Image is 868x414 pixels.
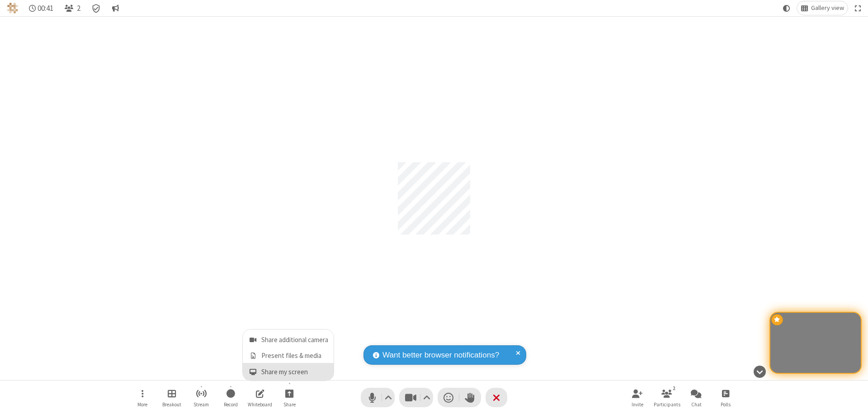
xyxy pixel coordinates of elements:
button: Start streaming [188,385,215,410]
img: QA Selenium DO NOT DELETE OR CHANGE [7,3,18,14]
div: 2 [670,384,678,392]
span: Invite [632,402,643,407]
button: Present files & media [243,347,334,363]
button: Open poll [712,385,739,410]
button: Conversation [108,1,123,15]
span: Record [224,402,238,407]
button: Share my screen [243,363,334,381]
span: More [137,402,147,407]
span: Share my screen [261,368,328,376]
div: Timer [25,1,57,15]
span: 00:41 [38,4,53,13]
button: Send a reaction [438,388,459,407]
span: Polls [721,402,731,407]
span: Gallery view [811,5,844,12]
div: Meeting details Encryption enabled [88,1,105,15]
button: Hide [750,361,769,382]
button: Open participant list [61,1,84,15]
span: Want better browser notifications? [382,349,499,361]
span: Breakout [162,402,181,407]
button: Raise hand [459,388,481,407]
span: Stream [193,402,209,407]
span: Share [283,402,296,407]
button: Open menu [276,385,303,410]
span: Present files & media [261,352,328,360]
button: Open participant list [653,385,680,410]
button: Open chat [683,385,710,410]
button: Start recording [217,385,244,410]
button: Invite participants (⌘+Shift+I) [624,385,651,410]
button: Stop video (⌘+Shift+V) [399,388,433,407]
button: Using system theme [779,1,794,15]
span: Share additional camera [261,336,328,344]
button: Change layout [797,1,848,15]
button: Open shared whiteboard [246,385,274,410]
button: End or leave meeting [486,388,507,407]
button: Share additional camera [243,329,334,347]
button: Mute (⌘+Shift+A) [361,388,395,407]
span: Chat [691,402,702,407]
span: Participants [654,402,680,407]
button: Fullscreen [851,1,865,15]
button: Audio settings [382,388,395,407]
button: Open menu [129,385,156,410]
span: Whiteboard [248,402,272,407]
button: Video setting [421,388,433,407]
span: 2 [77,4,80,13]
button: Manage Breakout Rooms [158,385,185,410]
